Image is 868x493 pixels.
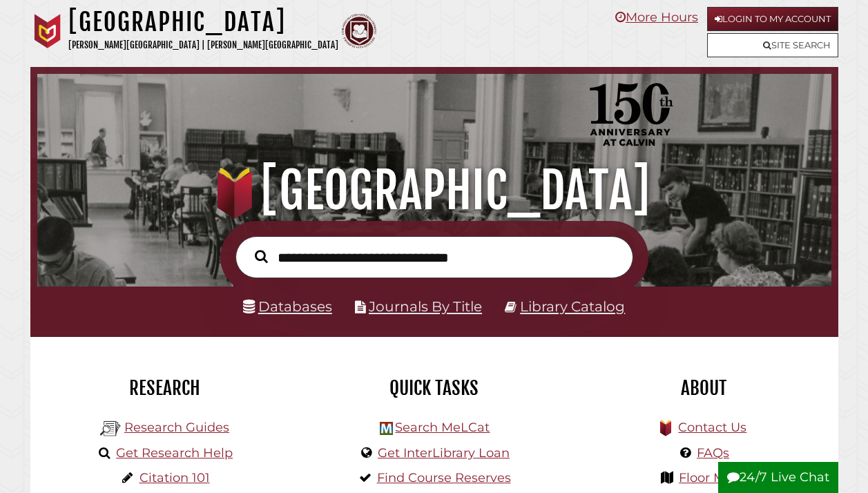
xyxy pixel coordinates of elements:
[380,422,393,435] img: Hekman Library Logo
[248,246,275,267] button: Search
[369,298,482,315] a: Journals By Title
[139,470,210,485] a: Citation 101
[255,249,268,263] i: Search
[68,7,338,37] h1: [GEOGRAPHIC_DATA]
[342,14,376,48] img: Calvin Theological Seminary
[310,376,559,400] h2: Quick Tasks
[68,37,338,53] p: [PERSON_NAME][GEOGRAPHIC_DATA] | [PERSON_NAME][GEOGRAPHIC_DATA]
[378,445,510,461] a: Get InterLibrary Loan
[41,376,289,400] h2: Research
[615,10,698,25] a: More Hours
[707,7,838,31] a: Login to My Account
[579,376,828,400] h2: About
[678,420,746,435] a: Contact Us
[707,33,838,57] a: Site Search
[243,298,332,315] a: Databases
[679,470,747,485] a: Floor Maps
[30,14,65,48] img: Calvin University
[697,445,729,461] a: FAQs
[377,470,511,485] a: Find Course Reserves
[116,445,233,461] a: Get Research Help
[395,420,490,435] a: Search MeLCat
[50,160,818,221] h1: [GEOGRAPHIC_DATA]
[124,420,229,435] a: Research Guides
[100,418,121,439] img: Hekman Library Logo
[520,298,625,315] a: Library Catalog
